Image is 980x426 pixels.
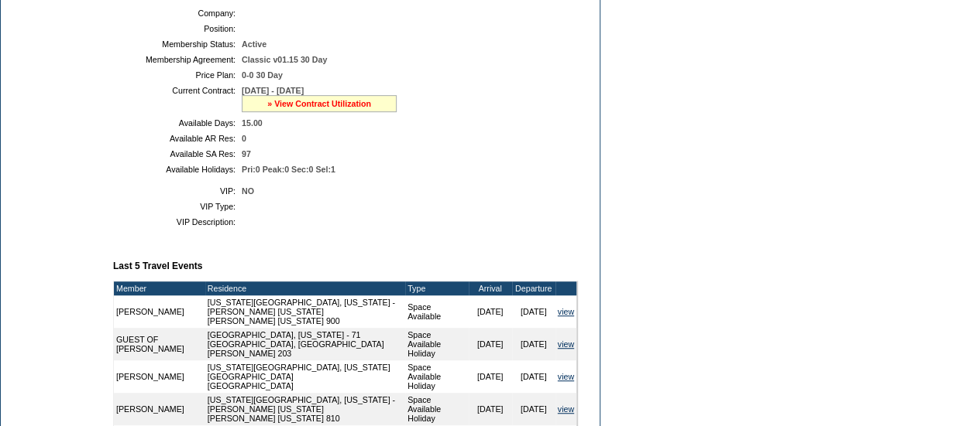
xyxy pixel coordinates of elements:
[512,295,555,328] td: [DATE]
[512,393,555,425] td: [DATE]
[119,86,236,112] td: Current Contract:
[119,186,236,196] td: VIP:
[119,9,236,18] td: Company:
[205,328,405,360] td: [GEOGRAPHIC_DATA], [US_STATE] - 71 [GEOGRAPHIC_DATA], [GEOGRAPHIC_DATA] [PERSON_NAME] 203
[242,165,335,174] span: Pri:0 Peak:0 Sec:0 Sel:1
[114,360,205,393] td: [PERSON_NAME]
[242,39,266,49] span: Active
[242,70,283,80] span: 0-0 30 Day
[114,281,205,295] td: Member
[512,328,555,360] td: [DATE]
[469,393,512,425] td: [DATE]
[119,165,236,174] td: Available Holidays:
[113,261,202,271] b: Last 5 Travel Events
[119,39,236,49] td: Membership Status:
[114,295,205,328] td: [PERSON_NAME]
[205,295,405,328] td: [US_STATE][GEOGRAPHIC_DATA], [US_STATE] - [PERSON_NAME] [US_STATE] [PERSON_NAME] [US_STATE] 900
[119,24,236,33] td: Position:
[205,360,405,393] td: [US_STATE][GEOGRAPHIC_DATA], [US_STATE][GEOGRAPHIC_DATA] [GEOGRAPHIC_DATA]
[405,281,469,295] td: Type
[558,339,574,349] a: view
[469,295,512,328] td: [DATE]
[512,360,555,393] td: [DATE]
[242,149,251,158] span: 97
[558,307,574,316] a: view
[114,328,205,360] td: GUEST OF [PERSON_NAME]
[119,217,236,227] td: VIP Description:
[242,186,254,196] span: NO
[205,393,405,425] td: [US_STATE][GEOGRAPHIC_DATA], [US_STATE] - [PERSON_NAME] [US_STATE] [PERSON_NAME] [US_STATE] 810
[114,393,205,425] td: [PERSON_NAME]
[119,70,236,80] td: Price Plan:
[242,55,327,64] span: Classic v01.15 30 Day
[558,372,574,381] a: view
[512,281,555,295] td: Departure
[242,118,263,128] span: 15.00
[405,295,469,328] td: Space Available
[119,134,236,143] td: Available AR Res:
[119,55,236,64] td: Membership Agreement:
[469,281,512,295] td: Arrival
[267,99,371,108] a: » View Contract Utilization
[205,281,405,295] td: Residence
[119,202,236,211] td: VIP Type:
[119,149,236,158] td: Available SA Res:
[469,360,512,393] td: [DATE]
[558,404,574,414] a: view
[405,393,469,425] td: Space Available Holiday
[469,328,512,360] td: [DATE]
[242,86,304,95] span: [DATE] - [DATE]
[242,134,246,143] span: 0
[405,360,469,393] td: Space Available Holiday
[405,328,469,360] td: Space Available Holiday
[119,118,236,128] td: Available Days:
